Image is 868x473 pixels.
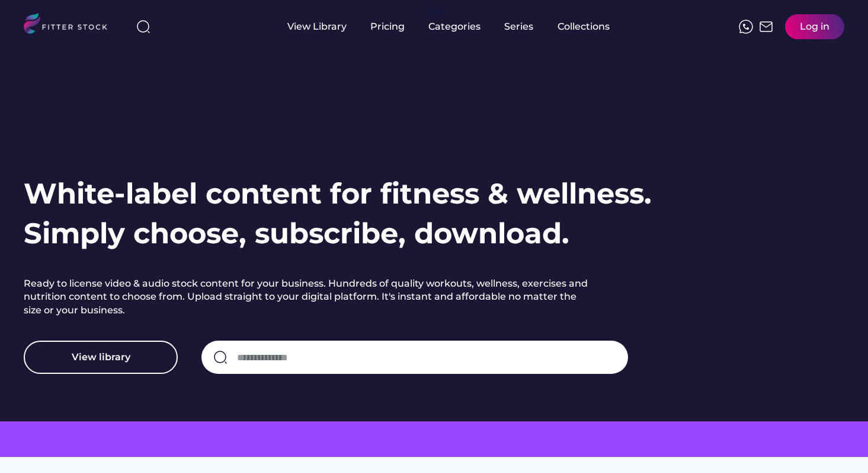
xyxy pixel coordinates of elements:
[370,20,405,33] div: Pricing
[24,174,652,253] h1: White-label content for fitness & wellness. Simply choose, subscribe, download.
[24,277,592,317] h2: Ready to license video & audio stock content for your business. Hundreds of quality workouts, wel...
[800,20,829,33] div: Log in
[213,350,228,364] img: search-normal.svg
[136,20,150,34] img: search-normal%203.svg
[558,20,610,33] div: Collections
[759,20,773,34] img: Frame%2051.svg
[504,20,534,33] div: Series
[24,13,117,37] img: LOGO.svg
[428,20,481,33] div: Categories
[287,20,347,33] div: View Library
[428,6,444,18] div: fvck
[739,20,753,34] img: meteor-icons_whatsapp%20%281%29.svg
[24,341,178,374] button: View library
